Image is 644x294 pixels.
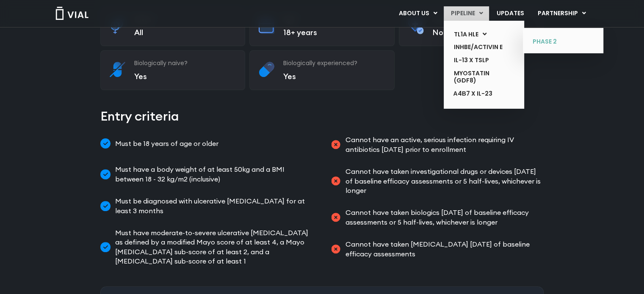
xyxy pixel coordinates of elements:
a: PARTNERSHIPMenu Toggle [531,6,592,21]
span: Cannot have taken investigational drugs or devices [DATE] of baseline efficacy assessments or 5 h... [343,167,544,195]
span: Must have a body weight of at least 50kg and a BMI between 18 - 32 kg/m2 (inclusive) [113,165,314,184]
span: Must be diagnosed with ulcerative [MEDICAL_DATA] for at least 3 months [113,196,314,215]
p: Yes [134,71,237,81]
h3: Biologically experienced? [283,59,386,67]
a: UPDATES [489,6,530,21]
a: TL1A HLEMenu Toggle [447,28,509,41]
h3: Biologically naive? [134,59,237,67]
a: ABOUT USMenu Toggle [392,6,443,21]
a: α4β7 x IL-23 [447,87,509,101]
span: Must be 18 years of age or older [113,135,218,152]
span: Cannot have taken biologics [DATE] of baseline efficacy assessments or 5 half-lives, whichever is... [343,208,544,227]
p: 18+ years [283,27,386,37]
a: PHASE 2 [526,35,588,49]
span: Cannot have taken [MEDICAL_DATA] [DATE] of baseline efficacy assessments [343,239,544,258]
p: No [432,27,535,37]
a: INHBE/ACTIVIN E [447,41,509,54]
img: Vial Logo [55,7,89,20]
h2: Entry criteria [100,107,544,125]
span: Cannot have an active, serious infection requiring IV antibiotics [DATE] prior to enrollment [343,135,544,154]
a: IL-13 x TSLP [447,54,509,67]
a: PIPELINEMenu Toggle [444,6,489,21]
a: MYOSTATIN (GDF8) [447,67,509,87]
p: Yes [283,71,386,81]
p: All [134,27,237,37]
span: Must have moderate-to-severe ulcerative [MEDICAL_DATA] as defined by a modified Mayo score of at ... [113,228,314,266]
